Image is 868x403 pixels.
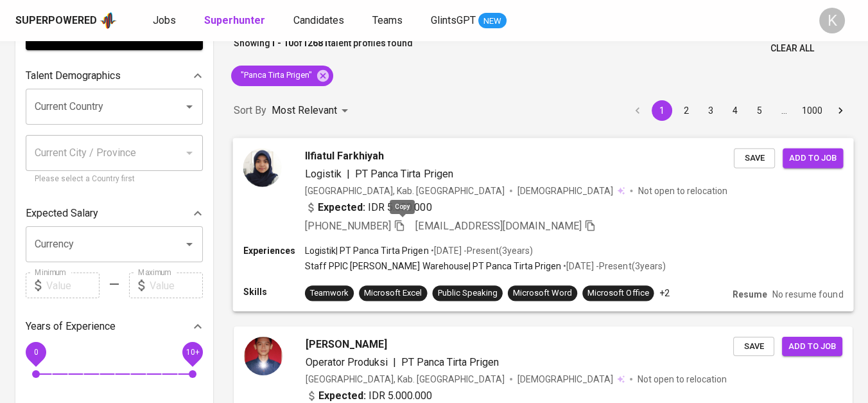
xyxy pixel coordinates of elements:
span: Candidates [293,14,344,26]
span: [PHONE_NUMBER] [305,219,391,231]
p: Showing of talent profiles found [234,37,413,60]
p: Not open to relocation [638,373,727,386]
input: Value [46,273,100,298]
button: Go to page 1000 [798,100,826,121]
span: | [393,355,396,370]
div: Microsoft Excel [364,287,422,300]
div: Public Speaking [438,287,498,300]
p: Expected Salary [26,206,98,221]
div: Talent Demographics [26,63,203,89]
p: +2 [659,287,670,300]
button: Clear All [765,37,819,60]
div: Expected Salary [26,201,203,226]
div: Most Relevant [272,99,352,123]
button: page 1 [652,100,672,121]
div: IDR 5.000.000 [305,199,432,215]
button: Go to next page [830,100,851,121]
div: "Panca Tirta Prigen" [231,66,333,86]
p: Experiences [243,244,305,257]
p: • [DATE] - Present ( 3 years ) [561,260,665,273]
img: f4e44200-b965-4193-9684-c54af706eec6.jpg [244,337,282,375]
span: [EMAIL_ADDRESS][DOMAIN_NAME] [415,219,582,231]
span: 10+ [186,348,199,357]
b: 12681 [302,38,328,48]
div: [GEOGRAPHIC_DATA], Kab. [GEOGRAPHIC_DATA] [305,184,505,197]
p: Staff PPIC [PERSON_NAME] Warehouse | PT Panca Tirta Prigen [305,260,561,273]
p: Most Relevant [272,103,337,118]
span: Logistik [305,167,342,179]
button: Save [734,148,775,168]
button: Save [733,337,774,357]
span: [DEMOGRAPHIC_DATA] [517,184,615,197]
p: Talent Demographics [26,68,121,84]
div: Teamwork [310,287,349,300]
p: No resume found [772,288,843,301]
b: 1 - 10 [270,38,293,48]
span: Jobs [153,14,176,26]
img: app logo [100,11,117,30]
p: Skills [243,285,305,298]
a: Ilfiatul FarkhiyahLogistik|PT Panca Tirta Prigen[GEOGRAPHIC_DATA], Kab. [GEOGRAPHIC_DATA][DEMOGRA... [234,138,853,311]
p: Please select a Country first [35,173,194,186]
p: Sort By [234,103,266,118]
div: Superpowered [15,13,97,28]
b: Superhunter [204,14,265,26]
a: GlintsGPT NEW [431,13,507,29]
p: • [DATE] - Present ( 3 years ) [428,244,532,257]
span: [DEMOGRAPHIC_DATA] [517,373,615,386]
span: Add to job [789,150,837,165]
p: Resume [733,288,767,301]
span: [PERSON_NAME] [306,337,387,352]
a: Superhunter [204,13,268,29]
a: Candidates [293,13,347,29]
a: Superpoweredapp logo [15,11,117,30]
b: Expected: [318,199,365,215]
img: ede74b19-138e-4e60-8ec5-1ace778b11e8.jpg [243,148,282,186]
button: Go to page 4 [725,100,745,121]
span: Add to job [788,339,836,354]
button: Go to page 3 [700,100,721,121]
span: Teams [372,14,403,26]
button: Go to page 5 [749,100,770,121]
p: Logistik | PT Panca Tirta Prigen [305,244,429,257]
p: Years of Experience [26,319,116,334]
nav: pagination navigation [625,100,853,121]
span: | [347,166,350,181]
span: 0 [33,348,38,357]
div: K [819,8,845,33]
a: Teams [372,13,405,29]
div: Years of Experience [26,314,203,339]
span: Save [740,150,768,165]
input: Value [150,273,203,298]
button: Add to job [782,337,842,357]
span: PT Panca Tirta Prigen [401,356,499,368]
span: "Panca Tirta Prigen" [231,69,320,82]
button: Open [180,235,198,253]
div: [GEOGRAPHIC_DATA], Kab. [GEOGRAPHIC_DATA] [306,373,505,386]
a: Jobs [153,13,178,29]
span: Operator Produksi [306,356,388,368]
div: Microsoft Word [513,287,572,300]
span: PT Panca Tirta Prigen [355,167,453,179]
button: Add to job [783,148,843,168]
span: Ilfiatul Farkhiyah [305,148,384,163]
p: Not open to relocation [638,184,727,197]
button: Go to page 2 [676,100,697,121]
span: NEW [478,15,507,28]
span: Clear All [770,40,814,57]
span: GlintsGPT [431,14,476,26]
span: Save [740,339,768,354]
button: Open [180,98,198,116]
div: Microsoft Office [587,287,648,300]
div: … [774,104,794,117]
